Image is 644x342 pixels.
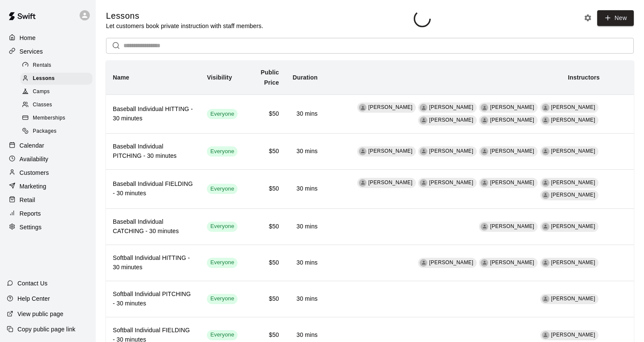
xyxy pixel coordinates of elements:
a: Settings [7,221,89,234]
span: [PERSON_NAME] [429,180,473,185]
span: [PERSON_NAME] [429,259,473,265]
div: Gama Martinez [481,259,488,267]
h6: $50 [251,184,279,194]
span: [PERSON_NAME] [551,296,595,302]
a: Marketing [7,180,89,193]
a: Services [7,45,89,58]
b: Public Price [261,69,279,86]
h6: $50 [251,331,279,340]
div: Home [7,31,89,44]
div: Cory Harris [359,179,366,187]
a: Reports [7,207,89,220]
a: New [597,10,634,26]
p: Home [20,34,36,42]
h6: Softball Individual PITCHING - 30 minutes [113,290,193,308]
span: Everyone [207,148,238,156]
span: Everyone [207,259,238,267]
p: Settings [20,223,42,231]
span: [PERSON_NAME] [429,104,473,110]
div: Jacob Viaene [420,117,427,124]
a: Packages [20,125,96,138]
div: Ian Fink [542,179,550,187]
div: This service is visible to all of your customers [207,222,238,232]
div: Bradlee Fuhrhop [420,179,427,187]
b: Name [113,74,129,81]
a: Availability [7,153,89,165]
h5: Lessons [106,10,263,22]
div: This service is visible to all of your customers [207,330,238,340]
h6: Baseball Individual PITCHING - 30 minutes [113,142,193,161]
h6: 30 mins [292,147,318,156]
span: Rentals [33,61,52,70]
span: [PERSON_NAME] [551,192,595,198]
span: [PERSON_NAME] [368,148,412,154]
span: Everyone [207,185,238,193]
p: Let customers book private instruction with staff members. [106,22,263,30]
div: This service is visible to all of your customers [207,184,238,194]
span: Everyone [207,295,238,303]
p: Contact Us [17,279,48,288]
div: This service is visible to all of your customers [207,258,238,268]
h6: Baseball Individual CATCHING - 30 minutes [113,217,193,236]
b: Duration [292,74,318,81]
button: Lesson settings [581,11,594,24]
div: This service is visible to all of your customers [207,294,238,304]
div: This service is visible to all of your customers [207,109,238,119]
p: Marketing [20,182,46,191]
h6: $50 [251,147,279,156]
div: Bradlee Fuhrhop [359,148,366,155]
div: Jacob Viaene [481,148,488,155]
span: [PERSON_NAME] [490,223,534,229]
div: Memberships [20,112,92,124]
span: Lessons [33,74,55,83]
h6: $50 [251,222,279,231]
h6: $50 [251,294,279,304]
a: Retail [7,194,89,206]
a: Calendar [7,139,89,152]
h6: Baseball Individual HITTING - 30 minutes [113,105,193,123]
span: [PERSON_NAME] [429,117,473,123]
div: Gama Martinez [481,104,488,111]
p: Customers [20,168,49,177]
h6: 30 mins [292,222,318,231]
div: Connor Riley [542,191,550,199]
span: Everyone [207,110,238,118]
div: Cory Harris [420,259,427,267]
span: [PERSON_NAME] [490,104,534,110]
div: Maddie Power [542,259,550,267]
span: Everyone [207,331,238,339]
span: Everyone [207,222,238,231]
div: Connor Riley [542,117,550,124]
div: This service is visible to all of your customers [207,146,238,157]
span: [PERSON_NAME] [551,259,595,265]
span: [PERSON_NAME] [490,180,534,185]
b: Visibility [207,74,232,81]
span: [PERSON_NAME] [551,223,595,229]
span: [PERSON_NAME] [490,148,534,154]
div: Ian Fink [481,117,488,124]
p: Reports [20,209,41,218]
p: Retail [20,196,35,204]
h6: 30 mins [292,258,318,268]
span: [PERSON_NAME] [551,117,595,123]
b: Instructors [568,74,600,81]
p: Help Center [17,294,50,303]
a: Lessons [20,72,96,85]
span: Memberships [33,114,65,123]
div: Bradlee Fuhrhop [420,104,427,111]
h6: Baseball Individual FIELDING - 30 minutes [113,180,193,198]
h6: 30 mins [292,109,318,119]
span: [PERSON_NAME] [490,117,534,123]
span: [PERSON_NAME] [429,148,473,154]
span: [PERSON_NAME] [551,332,595,338]
div: Mathew Ulrich [420,148,427,155]
h6: Softball Individual HITTING - 30 minutes [113,254,193,272]
div: Maddie Power [542,331,550,339]
div: Rentals [20,60,92,71]
h6: 30 mins [292,184,318,194]
h6: 30 mins [292,294,318,304]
